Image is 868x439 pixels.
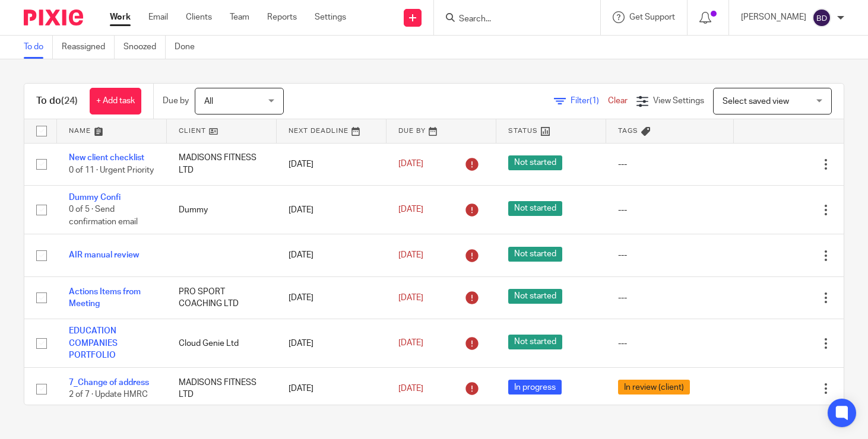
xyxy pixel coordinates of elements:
td: [DATE] [277,143,387,185]
a: AIR manual review [69,251,139,259]
span: (1) [590,97,599,105]
span: In review (client) [618,380,690,395]
span: Not started [508,335,562,349]
span: [DATE] [398,294,423,302]
div: --- [618,249,722,261]
a: Settings [315,11,346,23]
input: Search [458,14,565,25]
td: [DATE] [277,368,387,410]
img: svg%3E [812,8,831,27]
span: Select saved view [723,97,789,106]
a: Done [175,36,204,59]
h1: To do [36,95,78,107]
span: Not started [508,247,562,262]
a: Reassigned [62,36,115,59]
span: [DATE] [398,251,423,259]
span: [DATE] [398,339,423,348]
a: Email [148,11,168,23]
a: Work [110,11,131,23]
span: In progress [508,380,562,395]
span: 0 of 5 · Send confirmation email [69,206,138,227]
td: MADISONS FITNESS LTD [167,368,277,410]
span: 0 of 11 · Urgent Priority [69,166,154,174]
span: Not started [508,289,562,304]
a: + Add task [90,88,141,114]
span: All [204,97,213,106]
a: EDUCATION COMPANIES PORTFOLIO [69,327,118,360]
span: Not started [508,155,562,170]
span: (24) [61,96,78,106]
span: Filter [571,97,608,105]
span: [DATE] [398,160,423,168]
a: Dummy Confi [69,193,121,202]
span: Not started [508,201,562,216]
td: MADISONS FITNESS LTD [167,143,277,185]
p: Due by [163,95,189,107]
div: --- [618,204,722,216]
span: [DATE] [398,384,423,393]
span: 2 of 7 · Update HMRC [69,391,148,399]
td: [DATE] [277,185,387,234]
span: Tags [618,128,638,134]
a: Team [230,11,249,23]
a: Actions Items from Meeting [69,288,141,308]
td: [DATE] [277,276,387,319]
a: New client checklist [69,154,144,162]
p: [PERSON_NAME] [741,11,806,23]
td: Cloud Genie Ltd [167,319,277,368]
img: Pixie [24,9,83,26]
td: [DATE] [277,319,387,368]
td: PRO SPORT COACHING LTD [167,276,277,319]
span: Get Support [629,13,675,21]
a: Clear [608,97,628,105]
td: Dummy [167,185,277,234]
span: [DATE] [398,205,423,214]
a: Snoozed [123,36,166,59]
a: To do [24,36,53,59]
div: --- [618,292,722,304]
a: 7_Change of address [69,378,149,387]
div: --- [618,338,722,349]
a: Reports [267,11,297,23]
a: Clients [186,11,212,23]
span: View Settings [653,97,704,105]
td: [DATE] [277,234,387,276]
div: --- [618,158,722,170]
